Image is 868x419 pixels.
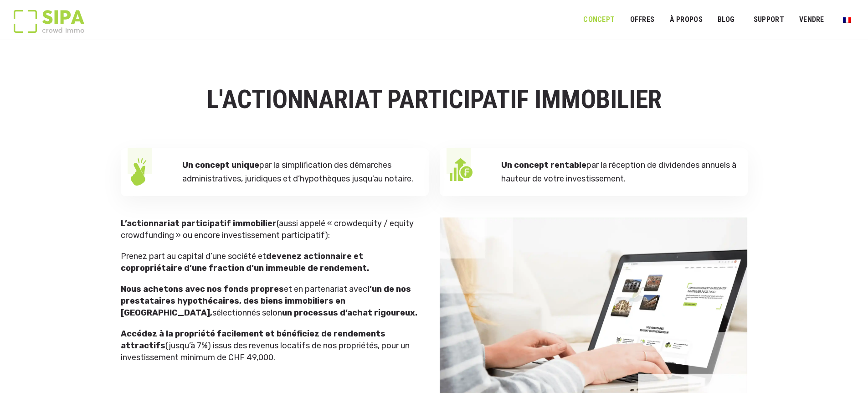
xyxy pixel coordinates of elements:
[501,158,737,186] p: par la réception de dividendes annuels à hauteur de votre investissement.
[843,17,851,23] img: Français
[748,10,790,30] a: SUPPORT
[837,11,857,28] a: Passer à
[440,217,748,393] img: Concept banner
[282,308,417,318] strong: un processus d’achat rigoureux.
[121,217,420,241] p: (aussi appelé « crowdequity / equity crowdfunding » ou encore investissement participatif):
[704,280,868,419] iframe: Chat Widget
[624,10,660,30] a: OFFRES
[583,8,854,31] nav: Menu principal
[121,283,420,319] p: et en partenariat avec sélectionnés selon
[121,86,748,114] h1: L'ACTIONNARIAT PARTICIPATIF IMMOBILIER
[14,10,84,33] img: Logo
[233,218,277,228] strong: immobilier
[712,10,741,30] a: Blog
[121,251,369,273] strong: devenez actionnaire et copropriétaire d’une fraction d’un immeuble de rendement.
[793,10,830,30] a: VENDRE
[121,218,231,228] strong: L’actionnariat participatif
[121,284,284,294] strong: Nous achetons avec nos fonds propres
[704,280,868,419] div: Widget de chat
[182,160,259,170] strong: Un concept unique
[121,284,411,318] strong: l’un de nos prestataires hypothécaires, des biens immobiliers en [GEOGRAPHIC_DATA],
[121,328,420,363] p: (jusqu’à 7%) issus des revenus locatifs de nos propriétés, pour un investissement minimum de CHF ...
[663,10,709,30] a: À PROPOS
[501,160,586,170] strong: Un concept rentable
[121,250,420,274] p: Prenez part au capital d’une société et
[121,329,385,351] strong: Accédez à la propriété facilement et bénéficiez de rendements attractifs
[577,10,621,30] a: Concept
[182,158,418,186] p: par la simplification des démarches administratives, juridiques et d’hypothèques jusqu’au notaire.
